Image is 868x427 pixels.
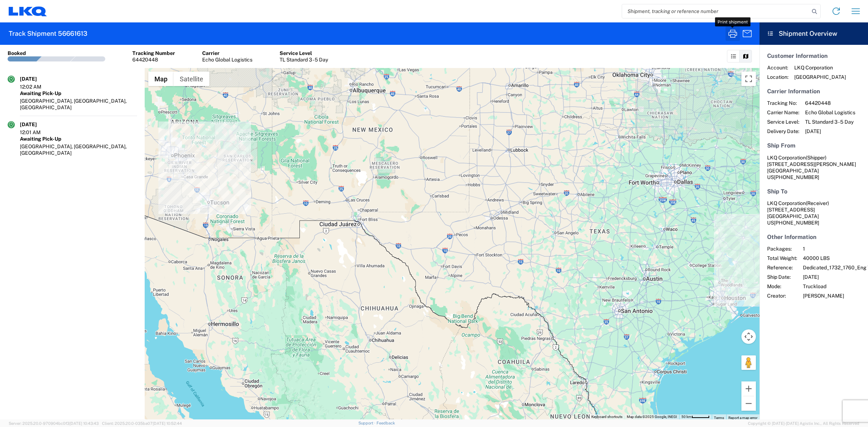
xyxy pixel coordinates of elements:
[132,50,175,56] div: Tracking Number
[20,136,137,142] div: Awaiting Pick-Up
[20,98,137,111] div: [GEOGRAPHIC_DATA], [GEOGRAPHIC_DATA], [GEOGRAPHIC_DATA]
[102,421,182,426] span: Client: 2025.20.0-035ba07
[806,155,826,161] span: (Shipper)
[376,421,395,425] a: Feedback
[806,200,829,206] span: (Receiver)
[20,84,56,90] div: 12:02 AM
[741,396,756,411] button: Zoom out
[805,100,855,106] span: 64420448
[805,119,855,125] span: TL Standard 3 - 5 Day
[767,142,860,149] h5: Ship From
[132,56,175,63] div: 64420448
[9,421,99,426] span: Server: 2025.20.0-970904bc0f3
[767,155,806,161] span: LKQ Corporation
[153,421,182,426] span: [DATE] 10:52:44
[759,22,868,45] header: Shipment Overview
[767,264,797,271] span: Reference:
[358,421,376,425] a: Support
[767,293,797,299] span: Creator:
[69,421,99,426] span: [DATE] 10:43:43
[591,414,622,419] button: Keyboard shortcuts
[681,415,692,419] span: 50 km
[202,50,252,56] div: Carrier
[8,50,26,56] div: Booked
[767,100,799,106] span: Tracking No:
[146,410,170,419] img: Google
[767,274,797,280] span: Ship Date:
[767,200,860,226] address: [GEOGRAPHIC_DATA] US
[767,154,860,180] address: [GEOGRAPHIC_DATA] US
[9,29,88,38] h2: Track Shipment 56661613
[767,52,860,59] h5: Customer Information
[627,415,677,419] span: Map data ©2025 Google, INEGI
[767,255,797,261] span: Total Weight:
[741,329,756,344] button: Map camera controls
[767,88,860,95] h5: Carrier Information
[679,414,712,419] button: Map Scale: 50 km per 46 pixels
[767,109,799,116] span: Carrier Name:
[202,56,252,63] div: Echo Global Logistics
[20,143,137,156] div: [GEOGRAPHIC_DATA], [GEOGRAPHIC_DATA], [GEOGRAPHIC_DATA]
[794,64,846,71] span: LKQ Corporation
[280,56,328,63] div: TL Standard 3 - 5 Day
[20,90,137,97] div: Awaiting Pick-Up
[767,161,856,167] span: [STREET_ADDRESS][PERSON_NAME]
[767,200,829,213] span: LKQ Corporation [STREET_ADDRESS]
[741,355,756,370] button: Drag Pegman onto the map to open Street View
[20,129,56,136] div: 12:01 AM
[767,245,797,252] span: Packages:
[146,410,170,419] a: Open this area in Google Maps (opens a new window)
[805,109,855,116] span: Echo Global Logistics
[622,4,809,18] input: Shipment, tracking or reference number
[805,128,855,134] span: [DATE]
[741,72,756,86] button: Toggle fullscreen view
[767,74,788,80] span: Location:
[794,74,846,80] span: [GEOGRAPHIC_DATA]
[774,220,819,226] span: [PHONE_NUMBER]
[20,121,56,128] div: [DATE]
[741,381,756,396] button: Zoom in
[774,174,819,180] span: [PHONE_NUMBER]
[148,72,174,86] button: Show street map
[767,128,799,134] span: Delivery Date:
[748,420,859,427] span: Copyright © [DATE]-[DATE] Agistix Inc., All Rights Reserved
[728,416,757,420] a: Report a map error
[20,76,56,82] div: [DATE]
[767,283,797,290] span: Mode:
[174,72,209,86] button: Show satellite imagery
[280,50,328,56] div: Service Level
[767,64,788,71] span: Account:
[767,119,799,125] span: Service Level:
[714,416,724,420] a: Terms
[767,188,860,195] h5: Ship To
[767,234,860,240] h5: Other Information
